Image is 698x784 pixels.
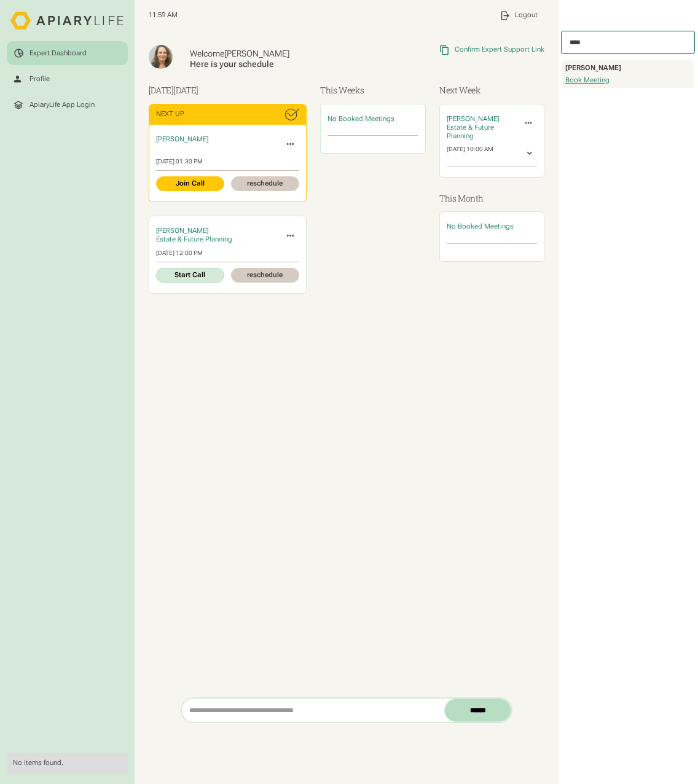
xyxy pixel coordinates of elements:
[231,176,299,191] a: reschedule
[447,123,494,140] span: Estate & Future Planning
[190,59,366,70] div: Here is your schedule
[565,76,610,85] a: Book Meeting
[493,4,545,28] a: Logout
[156,158,299,165] div: [DATE] 01:30 PM
[156,135,208,143] span: [PERSON_NAME]
[156,235,232,243] span: Estate & Future Planning
[156,176,224,191] a: Join Call
[156,110,184,119] div: Next Up
[447,222,514,230] span: No Booked Meetings
[7,93,128,117] a: ApiaryLife App Login
[190,49,366,60] div: Welcome
[156,227,208,235] span: [PERSON_NAME]
[29,101,95,109] div: ApiaryLife App Login
[173,84,198,96] span: [DATE]
[224,49,289,58] span: [PERSON_NAME]
[156,268,224,283] a: Start Call
[13,759,122,767] div: No items found.
[455,45,544,54] div: Confirm Expert Support Link
[7,67,128,91] a: Profile
[565,64,621,72] strong: [PERSON_NAME]
[156,249,299,257] div: [DATE] 12:00 PM
[149,11,178,20] span: 11:59 AM
[29,75,50,84] div: Profile
[439,192,544,205] h3: This Month
[439,84,544,96] h3: Next Week
[447,115,499,123] span: [PERSON_NAME]
[447,146,493,161] div: [DATE] 10:00 AM
[149,84,307,96] h3: [DATE]
[515,11,538,20] div: Logout
[7,41,128,65] a: Expert Dashboard
[327,115,394,123] span: No Booked Meetings
[320,84,425,96] h3: This Weeks
[231,268,299,283] a: reschedule
[29,49,87,58] div: Expert Dashboard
